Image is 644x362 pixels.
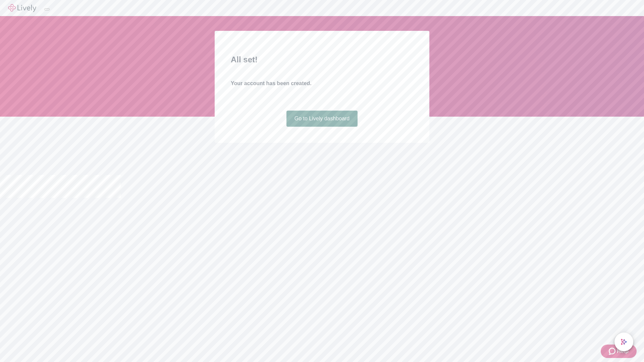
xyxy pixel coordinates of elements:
[231,54,413,66] h2: All set!
[231,79,413,87] h4: Your account has been created.
[617,347,629,355] span: Help
[614,333,633,351] button: chat
[621,339,627,345] svg: Lively AI Assistant
[8,4,36,12] img: Lively
[609,347,617,355] svg: Zendesk support icon
[286,111,358,127] a: Go to Lively dashboard
[44,8,50,10] button: Log out
[601,345,637,358] button: Zendesk support iconHelp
